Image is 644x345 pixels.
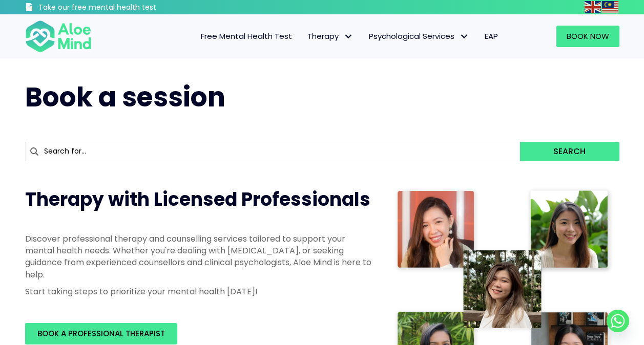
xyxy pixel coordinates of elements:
[25,186,370,212] span: Therapy with Licensed Professionals
[607,310,629,332] a: Whatsapp
[193,26,300,47] a: Free Mental Health Test
[300,26,361,47] a: TherapyTherapy: submenu
[25,78,225,116] span: Book a session
[602,1,618,13] img: ms
[25,142,521,161] input: Search for...
[25,323,177,344] a: BOOK A PROFESSIONAL THERAPIST
[25,3,211,14] a: Take our free mental health test
[361,26,477,47] a: Psychological ServicesPsychological Services: submenu
[201,31,292,41] span: Free Mental Health Test
[25,19,92,53] img: Aloe mind Logo
[37,328,165,339] span: BOOK A PROFESSIONAL THERAPIST
[585,1,601,13] img: en
[25,233,373,281] p: Discover professional therapy and counselling services tailored to support your mental health nee...
[457,29,472,44] span: Psychological Services: submenu
[602,1,619,13] a: Malay
[341,29,356,44] span: Therapy: submenu
[567,31,609,41] span: Book Now
[556,26,619,47] a: Book Now
[25,286,373,297] p: Start taking steps to prioritize your mental health [DATE]!
[485,31,498,41] span: EAP
[38,3,211,13] h3: Take our free mental health test
[105,26,506,47] nav: Menu
[520,142,619,161] button: Search
[585,1,602,13] a: English
[307,31,354,41] span: Therapy
[477,26,506,47] a: EAP
[369,31,469,41] span: Psychological Services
